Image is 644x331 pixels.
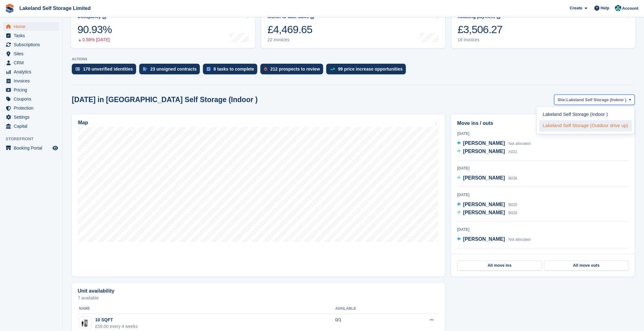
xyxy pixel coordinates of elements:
a: menu [3,67,59,76]
div: £3,506.27 [458,23,503,36]
span: [PERSON_NAME] [463,210,505,215]
div: 8 tasks to complete [214,67,254,72]
a: Lakeland Self Storage (Outdoor drive up) [539,120,632,131]
a: menu [3,22,59,31]
span: Coupons [14,95,51,103]
a: menu [3,86,59,94]
a: [PERSON_NAME] B025 [457,201,517,209]
div: 10 SQFT [95,317,138,323]
a: Map [72,114,445,277]
div: 99 price increase opportunities [338,67,403,72]
a: 23 unsigned contracts [139,64,203,77]
span: Subscriptions [14,40,51,49]
a: [PERSON_NAME] Not allocated [457,140,530,148]
a: All move ins [457,260,542,270]
img: verify_identity-adf6edd0f0f0b5bbfe63781bf79b02c33cf7c696d77639b501bdc392416b5a36.svg [76,67,80,71]
span: Storefront [6,136,62,142]
a: Awaiting payment £3,506.27 16 invoices [451,8,635,48]
img: icon-info-grey-7440780725fd019a000dd9b08b2336e03edf1995a4989e88bcd33f0948082b44.svg [497,15,500,19]
span: B025 [509,203,517,207]
a: menu [3,95,59,103]
a: menu [3,144,59,152]
div: [DATE] [457,253,629,259]
span: CRM [14,58,51,67]
button: Site: Lakeland Self Storage (Indoor ) [554,95,635,105]
div: £59.00 every 4 weeks [95,323,138,330]
span: Sites [14,49,51,58]
div: 16 invoices [458,37,503,42]
a: All move outs [544,260,628,270]
span: Lakeland Self Storage (Indoor ) [566,97,626,103]
a: Preview store [52,144,59,152]
a: menu [3,122,59,131]
a: [PERSON_NAME] A021 [457,148,517,156]
a: menu [3,77,59,85]
a: Month-to-date sales £4,469.65 22 invoices [261,8,445,48]
span: B036 [509,176,517,180]
span: Not allocated [509,141,530,146]
a: Occupancy 90.93% 0.58% [DATE] [71,8,255,48]
a: 170 unverified identities [72,64,139,77]
span: Analytics [14,67,51,76]
span: [PERSON_NAME] [463,141,505,146]
a: menu [3,104,59,112]
h2: Move ins / outs [457,120,629,127]
span: [PERSON_NAME] [463,202,505,207]
span: Protection [14,104,51,112]
a: Lakeland Self Storage (Indoor ) [539,109,632,120]
p: 7 available [78,296,439,300]
span: Pricing [14,86,51,94]
th: Available [335,304,399,314]
div: [DATE] [457,192,629,198]
span: [PERSON_NAME] [463,149,505,154]
span: [PERSON_NAME] [463,236,505,242]
span: Booking Portal [14,144,51,152]
img: price_increase_opportunities-93ffe204e8149a01c8c9dc8f82e8f89637d9d84a8eef4429ea346261dce0b2c0.svg [330,68,335,71]
span: Capital [14,122,51,131]
div: 212 prospects to review [270,67,320,72]
h2: Map [78,120,88,126]
div: 90.93% [77,23,112,36]
div: £4,469.65 [268,23,314,36]
span: Invoices [14,77,51,85]
img: task-75834270c22a3079a89374b754ae025e5fb1db73e45f91037f5363f120a921f8.svg [207,67,210,71]
img: icon-info-grey-7440780725fd019a000dd9b08b2336e03edf1995a4989e88bcd33f0948082b44.svg [310,15,314,19]
div: [DATE] [457,131,629,136]
span: Tasks [14,31,51,40]
span: A021 [509,150,517,154]
span: Account [622,5,638,12]
span: B029 [509,211,517,215]
a: menu [3,31,59,40]
div: [DATE] [457,227,629,232]
div: [DATE] [457,165,629,171]
a: Lakeland Self Storage Limited [17,3,93,13]
a: menu [3,40,59,49]
img: icon-info-grey-7440780725fd019a000dd9b08b2336e03edf1995a4989e88bcd33f0948082b44.svg [102,15,106,19]
h2: Unit availability [78,288,114,294]
span: Site: [558,97,566,103]
div: 23 unsigned contracts [150,67,197,72]
span: Not allocated [509,237,530,242]
span: Create [570,5,582,11]
a: 212 prospects to review [260,64,326,77]
h2: [DATE] in [GEOGRAPHIC_DATA] Self Storage (Indoor ) [72,96,258,104]
span: Help [601,5,609,11]
th: Name [78,304,335,314]
span: Home [14,22,51,31]
img: stora-icon-8386f47178a22dfd0bd8f6a31ec36ba5ce8667c1dd55bd0f319d3a0aa187defe.svg [5,4,14,13]
img: 10-sqft-unit.jpg [79,319,91,328]
a: [PERSON_NAME] Not allocated [457,235,530,244]
a: menu [3,58,59,67]
span: [PERSON_NAME] [463,175,505,180]
div: 0.58% [DATE] [77,37,112,42]
a: 8 tasks to complete [203,64,260,77]
img: contract_signature_icon-13c848040528278c33f63329250d36e43548de30e8caae1d1a13099fd9432cc5.svg [143,67,147,71]
p: ACTIONS [72,57,635,61]
a: menu [3,49,59,58]
a: [PERSON_NAME] B036 [457,174,517,182]
img: prospect-51fa495bee0391a8d652442698ab0144808aea92771e9ea1ae160a38d050c398.svg [264,67,267,71]
div: 22 invoices [268,37,314,42]
a: menu [3,113,59,121]
span: Settings [14,113,51,121]
a: [PERSON_NAME] B029 [457,209,517,217]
